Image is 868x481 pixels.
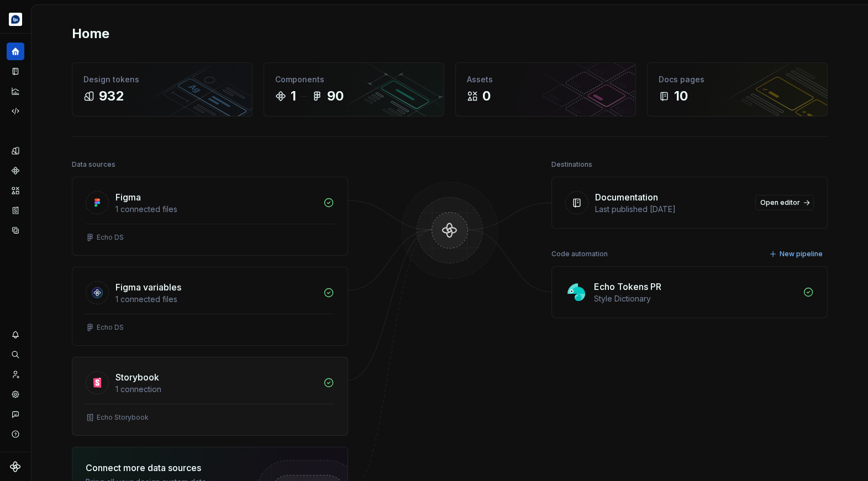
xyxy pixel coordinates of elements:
a: Figma variables1 connected filesEcho DS [72,267,348,346]
a: Analytics [7,82,24,100]
div: Components [275,74,433,85]
div: 10 [674,87,688,105]
div: Last published [DATE] [595,204,749,215]
button: Contact support [7,405,24,423]
div: 1 connection [115,384,317,395]
div: Style Dictionary [594,293,796,304]
div: 1 connected files [115,294,317,305]
a: Data sources [7,221,24,239]
div: Assets [467,74,624,85]
h2: Home [72,25,109,43]
div: Storybook [115,371,159,384]
a: Design tokens932 [72,62,252,117]
button: Search ⌘K [7,346,24,363]
a: Settings [7,385,24,403]
img: d177ba8e-e3fd-4a4c-acd4-2f63079db987.png [9,13,22,26]
div: Echo DS [97,323,124,332]
a: Figma1 connected filesEcho DS [72,177,348,256]
svg: Supernova Logo [10,461,21,472]
a: Storybook stories [7,202,24,219]
a: Storybook1 connectionEcho Storybook [72,357,348,436]
a: Components190 [264,62,444,117]
div: 1 connected files [115,204,317,215]
div: Destinations [551,157,592,172]
div: Figma variables [115,281,181,294]
button: Notifications [7,326,24,343]
div: Design tokens [83,74,241,85]
a: Documentation [7,62,24,80]
div: Connect more data sources [86,461,235,474]
a: Design tokens [7,142,24,160]
div: Docs pages [659,74,816,85]
div: Figma [115,191,141,204]
button: New pipeline [766,246,828,262]
a: Open editor [755,195,814,210]
div: 0 [482,87,491,105]
a: Home [7,43,24,60]
span: Open editor [760,198,800,207]
div: Echo Storybook [97,413,149,422]
a: Docs pages10 [647,62,828,117]
a: Assets [7,182,24,199]
div: Documentation [595,191,658,204]
div: Code automation [551,246,608,262]
div: Echo Tokens PR [594,280,661,293]
a: Components [7,162,24,179]
div: Data sources [72,157,115,172]
a: Assets0 [455,62,636,117]
div: 1 [291,87,296,105]
div: 932 [99,87,124,105]
a: Code automation [7,102,24,120]
a: Invite team [7,366,24,383]
span: New pipeline [780,250,823,258]
div: 90 [327,87,344,105]
div: Echo DS [97,233,124,242]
